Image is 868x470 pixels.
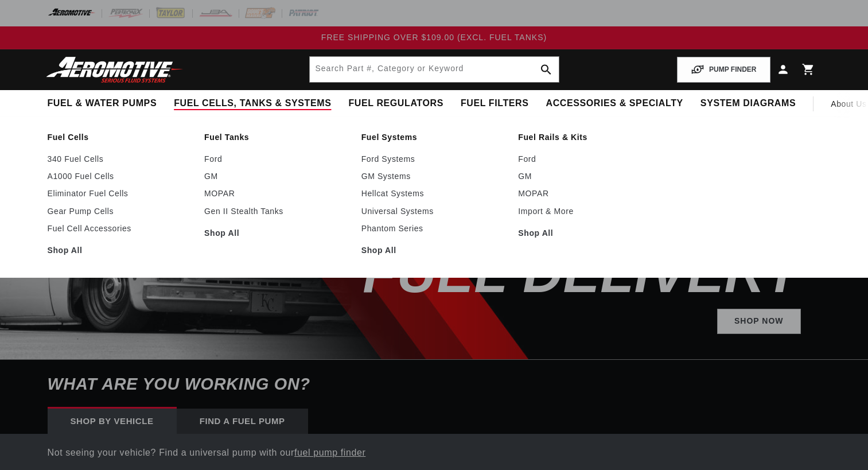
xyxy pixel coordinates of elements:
[48,98,157,110] span: Fuel & Water Pumps
[177,409,308,434] div: Find a Fuel Pump
[692,90,804,117] summary: System Diagrams
[518,206,664,216] a: Import & More
[321,33,547,42] span: FREE SHIPPING OVER $109.00 (EXCL. FUEL TANKS)
[39,90,166,117] summary: Fuel & Water Pumps
[204,171,350,181] a: GM
[43,56,186,83] img: Aeromotive
[48,445,821,460] p: Not seeing your vehicle? Find a universal pump with our
[461,98,529,110] span: Fuel Filters
[310,153,801,297] h2: SHOP BEST SELLING FUEL DELIVERY
[348,98,443,110] span: Fuel Regulators
[518,154,664,164] a: Ford
[361,223,507,234] a: Phantom Series
[165,90,340,117] summary: Fuel Cells, Tanks & Systems
[538,90,692,117] summary: Accessories & Specialty
[294,448,365,457] a: fuel pump finder
[452,90,538,117] summary: Fuel Filters
[19,360,850,409] h6: What are you working on?
[48,223,193,234] a: Fuel Cell Accessories
[48,409,177,434] div: Shop by vehicle
[48,132,193,142] a: Fuel Cells
[204,228,350,238] a: Shop All
[204,188,350,199] a: MOPAR
[310,57,559,82] input: Search by Part Number, Category or Keyword
[48,171,193,181] a: A1000 Fuel Cells
[204,132,350,142] a: Fuel Tanks
[361,188,507,199] a: Hellcat Systems
[534,57,559,82] button: search button
[361,171,507,181] a: GM Systems
[546,98,683,110] span: Accessories & Specialty
[48,188,193,199] a: Eliminator Fuel Cells
[717,309,801,335] a: Shop Now
[700,98,796,110] span: System Diagrams
[831,99,866,108] span: About Us
[361,154,507,164] a: Ford Systems
[518,228,664,238] a: Shop All
[361,132,507,142] a: Fuel Systems
[174,98,331,110] span: Fuel Cells, Tanks & Systems
[48,245,193,255] a: Shop All
[361,206,507,216] a: Universal Systems
[48,206,193,216] a: Gear Pump Cells
[361,245,507,255] a: Shop All
[204,154,350,164] a: Ford
[518,132,664,142] a: Fuel Rails & Kits
[677,57,770,83] button: PUMP FINDER
[204,206,350,216] a: Gen II Stealth Tanks
[48,154,193,164] a: 340 Fuel Cells
[518,188,664,199] a: MOPAR
[518,171,664,181] a: GM
[340,90,451,117] summary: Fuel Regulators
